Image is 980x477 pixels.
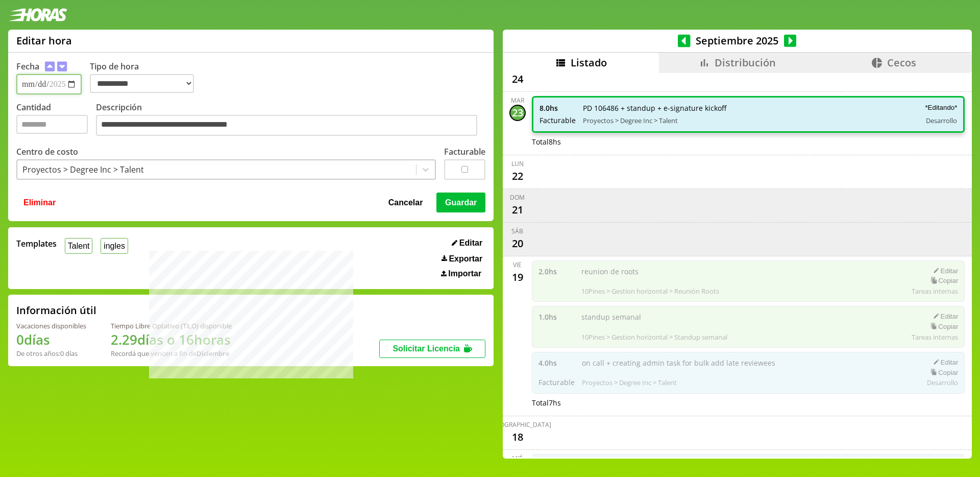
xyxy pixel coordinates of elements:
label: Fecha [16,61,39,72]
button: Cancelar [385,193,426,212]
button: Talent [65,238,92,254]
span: Septiembre 2025 [691,34,784,47]
div: mar [511,96,524,105]
span: Cecos [887,56,916,69]
div: sáb [511,227,523,235]
h2: Información útil [16,303,96,317]
div: mié [512,454,523,463]
span: Solicitar Licencia [393,344,460,353]
h1: 0 días [16,330,86,349]
label: Facturable [444,146,485,157]
div: dom [510,193,525,202]
span: Importar [448,269,481,278]
button: Editar [449,238,485,248]
div: Vacaciones disponibles [16,321,86,330]
span: Exportar [449,254,482,264]
div: Tiempo Libre Optativo (TiLO) disponible [111,321,232,330]
div: 22 [509,168,526,184]
div: [DEMOGRAPHIC_DATA] [484,420,551,429]
div: 18 [509,429,526,445]
select: Tipo de hora [90,74,194,93]
label: Tipo de hora [90,61,202,94]
button: Guardar [436,193,485,212]
img: logotipo [8,8,67,21]
div: 24 [509,71,526,87]
button: Exportar [438,254,485,264]
span: Listado [571,56,607,69]
div: 23 [509,105,526,121]
h1: 2.29 días o 16 horas [111,330,232,349]
b: Diciembre [197,349,229,358]
div: 21 [509,202,526,218]
div: De otros años: 0 días [16,349,86,358]
button: Eliminar [20,193,59,212]
textarea: Descripción [96,115,477,136]
div: 19 [509,269,526,285]
button: Solicitar Licencia [379,340,485,358]
span: Distribución [715,56,776,69]
label: Centro de costo [16,146,78,157]
label: Cantidad [16,102,96,139]
input: Cantidad [16,115,88,134]
span: Editar [459,238,482,248]
div: 20 [509,235,526,252]
div: Total 8 hs [532,137,965,147]
h1: Editar hora [16,34,72,47]
div: vie [513,260,522,269]
span: Templates [16,238,57,249]
button: ingles [101,238,128,254]
div: Proyectos > Degree Inc > Talent [22,164,144,175]
div: Total 7 hs [532,398,965,408]
div: lun [511,159,524,168]
div: scrollable content [503,73,972,457]
div: Recordá que vencen a fin de [111,349,232,358]
label: Descripción [96,102,485,139]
